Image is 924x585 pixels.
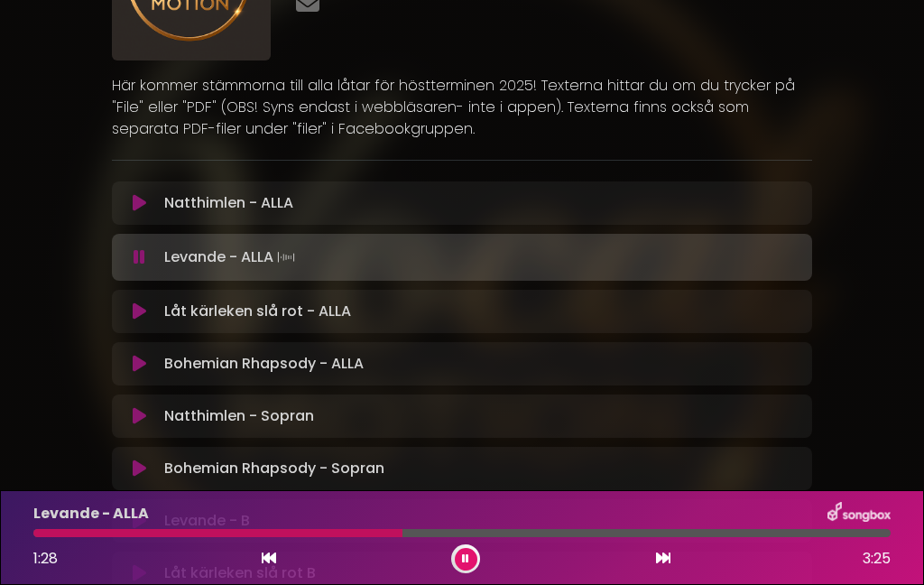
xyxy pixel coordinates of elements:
font: Levande - ALLA [164,246,273,267]
font: Natthimlen - Sopran [164,405,314,426]
font: Låt kärleken slå rot - ALLA [164,301,351,321]
font: Bohemian Rhapsody - Sopran [164,458,384,478]
span: 1:28 [33,548,58,569]
font: Levande - ALLA [33,503,149,524]
font: Natthimlen - ALLA [164,192,293,213]
font: Här kommer stämmorna till alla låtar för höstterminen 2025! Texterna hittar du om du trycker på "... [112,75,795,139]
font: 3:25 [863,548,891,569]
font: Bohemian Rhapsody - ALLA [164,353,364,374]
img: waveform4.gif [273,245,299,270]
img: songbox-logo-white.png [827,502,891,525]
